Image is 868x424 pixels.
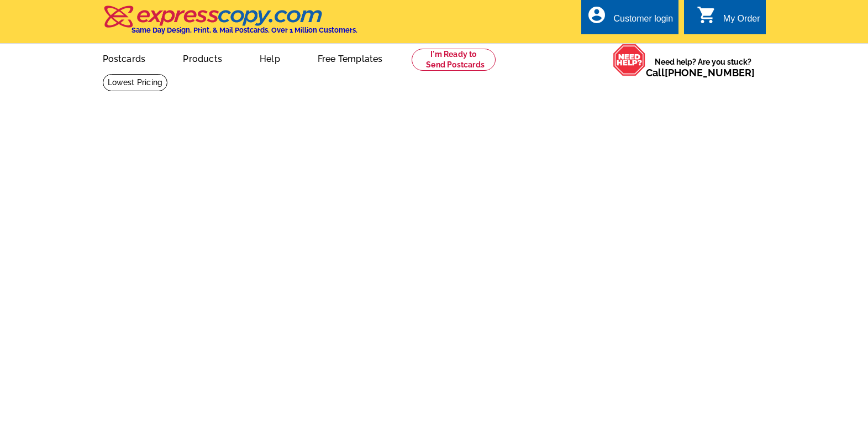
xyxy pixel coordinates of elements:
a: Free Templates [300,45,401,71]
h4: Same Day Design, Print, & Mail Postcards. Over 1 Million Customers. [131,26,357,34]
a: Same Day Design, Print, & Mail Postcards. Over 1 Million Customers. [103,13,357,34]
a: Postcards [85,45,164,71]
i: shopping_cart [697,5,717,25]
a: [PHONE_NUMBER] [665,67,755,78]
span: Need help? Are you stuck? [646,56,760,78]
i: account_circle [587,5,607,25]
div: My Order [723,14,760,29]
a: shopping_cart My Order [697,12,760,26]
a: Products [165,45,240,71]
div: Customer login [613,14,673,29]
a: account_circle Customer login [587,12,673,26]
a: Help [242,45,298,71]
img: help [613,44,646,76]
span: Call [646,67,755,78]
